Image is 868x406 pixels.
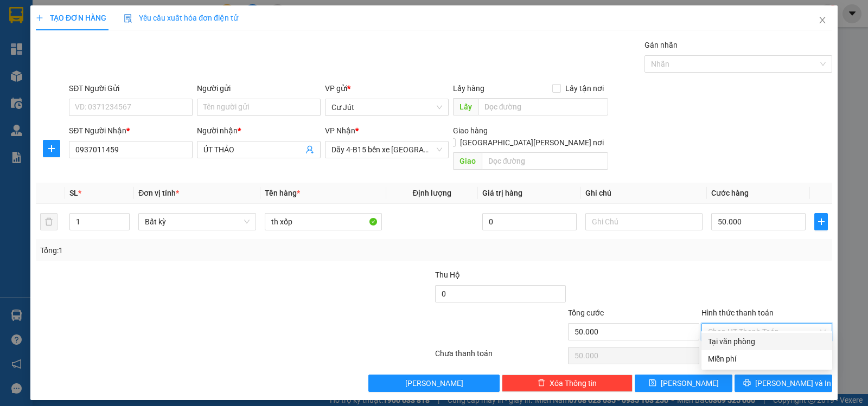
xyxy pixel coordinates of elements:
[435,270,460,279] span: Thu Hộ
[325,82,449,94] div: VP gửi
[818,16,827,24] span: close
[36,14,43,22] span: plus
[69,82,193,94] div: SĐT Người Gửi
[434,347,567,366] div: Chưa thanh toán
[325,126,355,135] span: VP Nhận
[478,98,609,115] input: Dọc đường
[661,377,719,389] span: [PERSON_NAME]
[453,126,488,135] span: Giao hàng
[708,353,826,365] div: Miễn phí
[124,14,132,23] img: icon
[482,189,522,197] span: Giá trị hàng
[735,375,832,392] button: printer[PERSON_NAME] và In
[305,145,314,154] span: user-add
[482,213,577,230] input: 0
[265,213,382,230] input: VD: Bàn, Ghế
[453,98,478,115] span: Lấy
[69,125,193,137] div: SĐT Người Nhận
[43,140,60,157] button: plus
[701,308,774,317] label: Hình thức thanh toán
[482,152,609,170] input: Dọc đường
[265,189,300,197] span: Tên hàng
[197,82,321,94] div: Người gửi
[405,377,463,389] span: [PERSON_NAME]
[585,213,703,230] input: Ghi Chú
[561,82,608,94] span: Lấy tận nơi
[649,379,656,388] span: save
[502,375,633,392] button: deleteXóa Thông tin
[550,377,597,389] span: Xóa Thông tin
[413,189,451,197] span: Định lượng
[40,244,336,256] div: Tổng: 1
[538,379,545,388] span: delete
[644,41,678,49] label: Gán nhãn
[456,137,608,149] span: [GEOGRAPHIC_DATA][PERSON_NAME] nơi
[69,189,78,197] span: SL
[814,213,828,230] button: plus
[43,144,60,153] span: plus
[138,189,179,197] span: Đơn vị tính
[635,375,732,392] button: save[PERSON_NAME]
[711,189,749,197] span: Cước hàng
[815,217,827,226] span: plus
[755,377,831,389] span: [PERSON_NAME] và In
[145,214,249,230] span: Bất kỳ
[807,5,838,36] button: Close
[331,99,442,115] span: Cư Jút
[743,379,751,388] span: printer
[453,84,484,93] span: Lấy hàng
[197,125,321,137] div: Người nhận
[331,141,442,158] span: Dãy 4-B15 bến xe Miền Đông
[368,375,499,392] button: [PERSON_NAME]
[36,14,106,22] span: TẠO ĐƠN HÀNG
[124,14,238,22] span: Yêu cầu xuất hóa đơn điện tử
[708,336,826,347] div: Tại văn phòng
[581,183,707,204] th: Ghi chú
[568,308,604,317] span: Tổng cước
[453,152,482,170] span: Giao
[40,213,58,230] button: delete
